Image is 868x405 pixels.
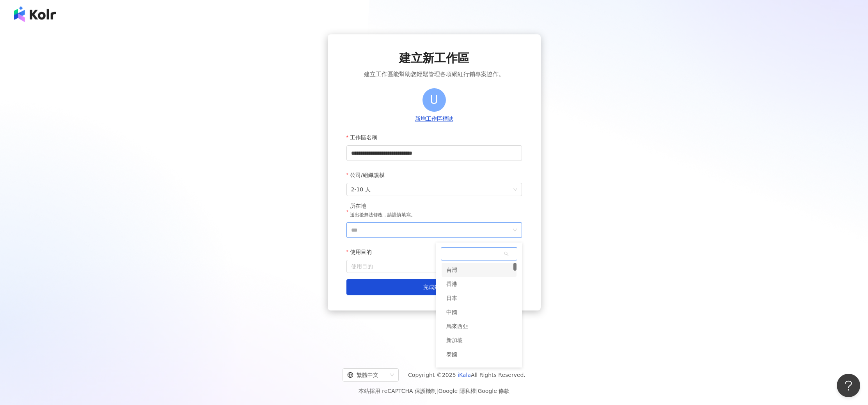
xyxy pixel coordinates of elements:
[438,388,476,394] a: Google 隱私權
[364,70,504,79] span: 建立工作區能幫助您輕鬆管理各項網紅行銷專案協作。
[442,319,517,333] div: 馬來西亞
[446,291,457,305] div: 日本
[446,319,468,333] div: 馬來西亞
[399,50,469,66] span: 建立新工作區
[437,388,438,394] span: |
[346,167,391,183] label: 公司/組織規模
[442,305,517,319] div: 中國
[408,370,525,380] span: Copyright © 2025 All Rights Reserved.
[413,115,456,123] button: 新增工作區標誌
[346,244,378,260] label: 使用目的
[446,347,457,361] div: 泰國
[423,284,445,290] span: 完成建立
[442,263,517,277] div: 台灣
[430,91,438,109] span: U
[446,277,457,291] div: 香港
[446,305,457,319] div: 中國
[442,333,517,347] div: 新加坡
[442,291,517,305] div: 日本
[14,6,56,22] img: logo
[346,279,522,295] button: 完成建立
[347,369,387,381] div: 繁體中文
[477,388,509,394] a: Google 條款
[458,372,471,378] a: iKala
[350,211,415,219] p: 送出後無法修改，請謹慎填寫。
[350,202,415,210] div: 所在地
[446,263,457,277] div: 台灣
[476,388,478,394] span: |
[359,386,509,396] span: 本站採用 reCAPTCHA 保護機制
[346,130,383,145] label: 工作區名稱
[446,333,463,347] div: 新加坡
[442,347,517,361] div: 泰國
[837,374,860,397] iframe: Help Scout Beacon - Open
[346,145,522,161] input: 工作區名稱
[513,228,517,232] span: down
[351,183,517,196] span: 2-10 人
[442,277,517,291] div: 香港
